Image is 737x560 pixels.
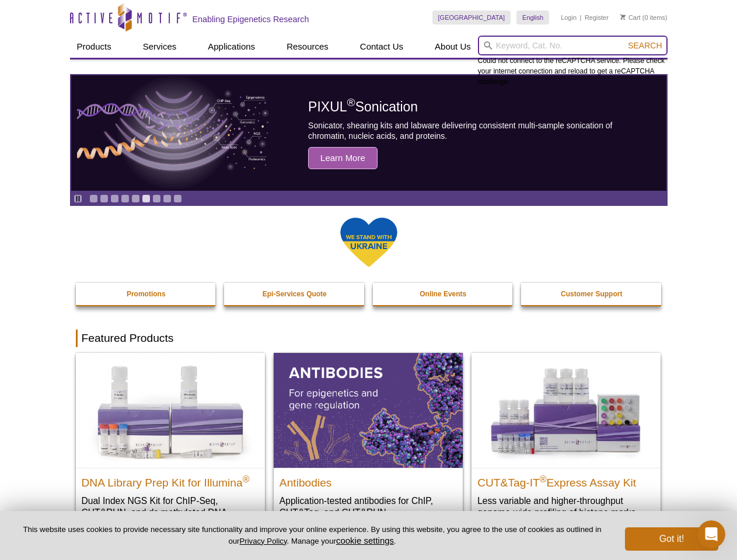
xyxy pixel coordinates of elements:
span: Learn More [308,147,378,169]
p: This website uses cookies to provide necessary site functionality and improve your online experie... [19,524,606,547]
a: Services [136,36,184,58]
a: CUT&Tag-IT® Express Assay Kit CUT&Tag-IT®Express Assay Kit Less variable and higher-throughput ge... [471,353,661,530]
p: Sonicator, shearing kits and labware delivering consistent multi-sample sonication of chromatin, ... [308,120,640,141]
button: Search [624,40,665,51]
a: PIXUL sonication PIXUL®Sonication Sonicator, shearing kits and labware delivering consistent mult... [71,75,666,191]
a: Privacy Policy [239,537,287,545]
img: PIXUL sonication [77,75,270,191]
a: About Us [428,36,478,58]
a: Go to slide 3 [110,194,119,203]
a: Login [561,13,577,22]
sup: ® [540,474,547,484]
li: | [580,10,582,24]
a: Online Events [373,283,514,305]
button: Got it! [625,527,718,551]
a: Register [585,13,609,22]
a: Epi-Services Quote [224,283,365,305]
p: Application-tested antibodies for ChIP, CUT&Tag, and CUT&RUN. [280,495,457,519]
input: Keyword, Cat. No. [478,36,668,55]
h2: Enabling Epigenetics Research [193,14,309,24]
a: Products [70,36,118,58]
sup: ® [243,474,250,484]
a: Applications [201,36,262,58]
iframe: Intercom live chat [697,520,725,548]
a: Go to slide 9 [173,194,182,203]
h2: Antibodies [280,471,457,489]
a: Promotions [76,283,217,305]
a: Resources [280,36,336,58]
p: Less variable and higher-throughput genome-wide profiling of histone marks​. [477,495,655,519]
a: Toggle autoplay [74,194,82,203]
li: (0 items) [620,10,668,24]
img: Your Cart [620,14,626,20]
a: All Antibodies Antibodies Application-tested antibodies for ChIP, CUT&Tag, and CUT&RUN. [274,353,463,530]
img: DNA Library Prep Kit for Illumina [76,353,265,467]
span: PIXUL Sonication [308,99,418,114]
h2: DNA Library Prep Kit for Illumina [82,471,259,489]
article: PIXUL Sonication [71,75,666,191]
strong: Epi-Services Quote [263,290,327,298]
p: Dual Index NGS Kit for ChIP-Seq, CUT&RUN, and ds methylated DNA assays. [82,495,259,530]
a: Contact Us [353,36,410,58]
h2: Featured Products [76,330,662,347]
a: Customer Support [521,283,662,305]
a: [GEOGRAPHIC_DATA] [432,10,511,24]
a: Go to slide 6 [142,194,151,203]
img: CUT&Tag-IT® Express Assay Kit [471,353,661,467]
h2: CUT&Tag-IT Express Assay Kit [477,471,655,489]
sup: ® [347,97,355,109]
a: Cart [620,13,641,22]
a: Go to slide 8 [163,194,172,203]
a: Go to slide 1 [89,194,98,203]
a: Go to slide 5 [131,194,140,203]
span: Search [628,41,662,50]
img: All Antibodies [274,353,463,467]
img: We Stand With Ukraine [340,216,398,268]
a: English [516,10,549,24]
a: Go to slide 4 [121,194,130,203]
a: Go to slide 2 [100,194,109,203]
a: Go to slide 7 [152,194,161,203]
strong: Online Events [420,290,466,298]
strong: Customer Support [561,290,622,298]
div: Could not connect to the reCAPTCHA service. Please check your internet connection and reload to g... [478,36,668,87]
a: DNA Library Prep Kit for Illumina DNA Library Prep Kit for Illumina® Dual Index NGS Kit for ChIP-... [76,353,265,541]
button: cookie settings [336,535,394,545]
strong: Promotions [127,290,166,298]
